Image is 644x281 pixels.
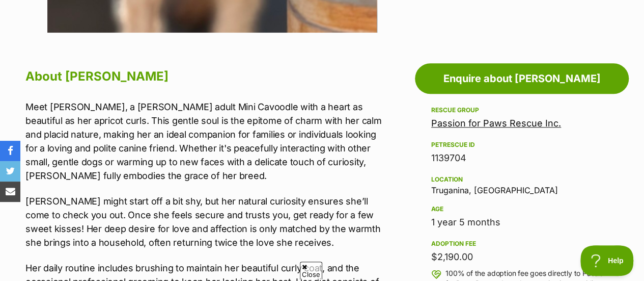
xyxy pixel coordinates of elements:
[25,100,383,183] p: Meet [PERSON_NAME], a [PERSON_NAME] adult Mini Cavoodle with a heart as beautiful as her apricot ...
[431,250,612,264] div: $2,190.00
[25,65,383,88] h2: About [PERSON_NAME]
[415,63,629,94] a: Enquire about [PERSON_NAME]
[431,106,612,114] div: Rescue group
[25,194,383,249] p: [PERSON_NAME] might start off a bit shy, but her natural curiosity ensures she’ll come to check y...
[431,215,612,229] div: 1 year 5 months
[431,118,561,129] a: Passion for Paws Rescue Inc.
[431,205,612,213] div: Age
[431,173,612,195] div: Truganina, [GEOGRAPHIC_DATA]
[431,175,612,184] div: Location
[300,262,322,279] span: Close
[580,245,634,276] iframe: Help Scout Beacon - Open
[431,151,612,165] div: 1139704
[431,141,612,149] div: PetRescue ID
[431,240,612,248] div: Adoption fee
